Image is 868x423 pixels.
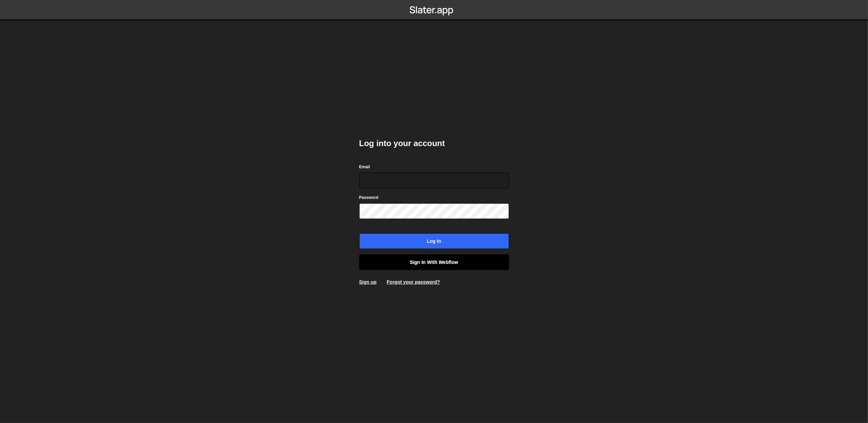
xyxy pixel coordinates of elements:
a: Sign in with Webflow [359,254,509,270]
label: Email [359,163,370,170]
a: Sign up [359,279,377,285]
input: Log in [359,233,509,249]
h2: Log into your account [359,138,509,149]
label: Password [359,194,379,201]
a: Forgot your password? [387,279,440,285]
